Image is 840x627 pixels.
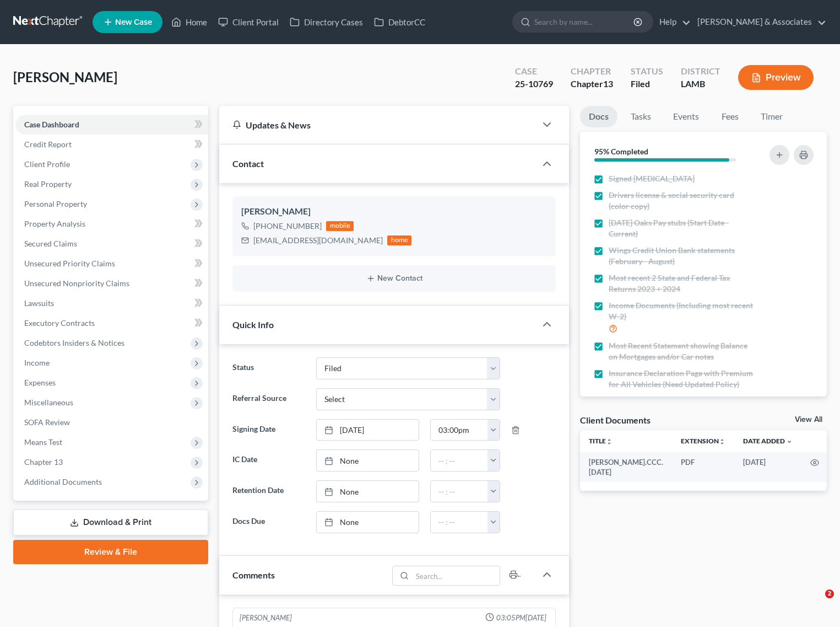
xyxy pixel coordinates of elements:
span: Unsecured Priority Claims [24,259,115,268]
span: Chapter 13 [24,457,63,467]
a: Property Analysis [15,214,208,234]
input: -- : -- [431,420,488,441]
td: [DATE] [734,452,801,483]
span: Quick Info [232,319,274,330]
span: Executory Contracts [24,318,95,328]
a: [DATE] [317,420,419,441]
span: [PERSON_NAME] [13,69,117,85]
div: [PERSON_NAME] [240,613,292,623]
a: Directory Cases [284,12,368,32]
i: unfold_more [719,438,725,445]
a: Home [166,12,213,32]
button: Preview [738,65,814,90]
span: Contact [232,158,264,169]
span: Lawsuits [24,298,54,308]
a: View All [795,416,822,424]
div: District [681,65,720,78]
div: mobile [326,221,354,231]
span: Codebtors Insiders & Notices [24,338,124,347]
a: Events [664,106,708,127]
a: Tasks [622,106,660,127]
td: [PERSON_NAME].CCC.[DATE] [580,452,672,483]
span: Unsecured Nonpriority Claims [24,278,129,288]
a: None [317,450,419,471]
i: unfold_more [606,438,613,445]
span: Case Dashboard [24,120,79,129]
span: Wings Credit Union Bank statements (February - August) [609,245,756,267]
span: 03:05PM[DATE] [496,613,546,623]
span: Means Test [24,437,62,447]
div: Chapter [571,78,613,90]
span: Client Profile [24,159,70,169]
span: Most Recent Statement showing Balance on Mortgages and/or Car notes [609,340,756,362]
label: IC Date [227,449,311,471]
input: Search... [413,566,500,585]
div: [EMAIL_ADDRESS][DOMAIN_NAME] [253,235,383,246]
input: -- : -- [431,512,488,533]
div: [PERSON_NAME] [241,205,547,218]
a: Date Added expand_more [743,437,793,445]
span: Expenses [24,378,56,387]
a: Titleunfold_more [589,437,613,445]
div: Status [631,65,663,78]
a: Unsecured Nonpriority Claims [15,274,208,293]
a: Docs [580,106,617,127]
button: New Contact [241,274,547,283]
span: Credit Report [24,140,72,149]
div: Filed [631,78,663,90]
span: Income Documents (Including most recent W-2) [609,300,756,322]
div: 25-10769 [515,78,553,90]
a: DebtorCC [368,12,431,32]
a: None [317,481,419,502]
a: Review & File [13,540,208,564]
span: [DATE] Oaks Pay stubs (Start Date - Current) [609,217,756,239]
span: Signed [MEDICAL_DATA] [609,173,695,184]
div: Case [515,65,553,78]
label: Signing Date [227,419,311,441]
a: Fees [712,106,747,127]
span: Miscellaneous [24,398,73,407]
a: Lawsuits [15,293,208,313]
span: Insurance Declaration Page with Premium for All Real Estate (Need Updated Policy) [609,395,756,417]
span: SOFA Review [24,417,70,427]
input: Search by name... [534,12,635,32]
span: Personal Property [24,199,87,208]
div: home [387,235,411,245]
span: Drivers license & social security card (color copy) [609,190,756,212]
input: -- : -- [431,481,488,502]
span: Real Property [24,179,72,189]
a: Credit Report [15,135,208,154]
span: Comments [232,570,275,580]
a: Unsecured Priority Claims [15,254,208,274]
a: Case Dashboard [15,115,208,135]
span: Additional Documents [24,477,102,486]
span: Insurance Declaration Page with Premium for All Vehicles (Need Updated Policy) [609,368,756,390]
span: Income [24,358,50,367]
a: Help [654,12,691,32]
span: New Case [115,18,152,26]
label: Docs Due [227,511,311,533]
a: Download & Print [13,510,208,535]
a: [PERSON_NAME] & Associates [692,12,826,32]
span: Most recent 2 State and Federal Tax Returns 2023 + 2024 [609,272,756,294]
iframe: Intercom live chat [803,590,829,616]
div: Updates & News [232,119,523,131]
div: Client Documents [580,414,651,426]
strong: 95% Completed [594,147,648,156]
a: Executory Contracts [15,313,208,333]
i: expand_more [786,438,793,445]
label: Referral Source [227,388,311,410]
a: SOFA Review [15,412,208,432]
span: Property Analysis [24,219,85,228]
label: Status [227,357,311,379]
a: Client Portal [213,12,284,32]
div: [PHONE_NUMBER] [253,221,322,232]
label: Retention Date [227,480,311,502]
div: Chapter [571,65,613,78]
td: PDF [672,452,734,483]
span: 13 [603,78,613,89]
div: LAMB [681,78,720,90]
a: Timer [752,106,792,127]
input: -- : -- [431,450,488,471]
a: None [317,512,419,533]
